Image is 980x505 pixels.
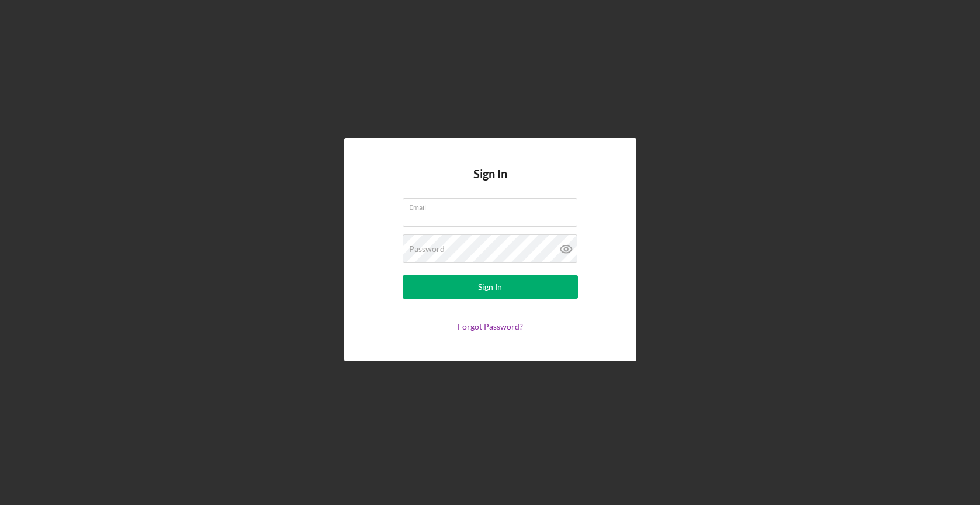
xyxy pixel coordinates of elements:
a: Forgot Password? [458,321,523,331]
div: Sign In [478,275,502,299]
label: Email [409,199,577,212]
h4: Sign In [473,167,507,198]
label: Password [409,244,445,254]
button: Sign In [403,275,578,299]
